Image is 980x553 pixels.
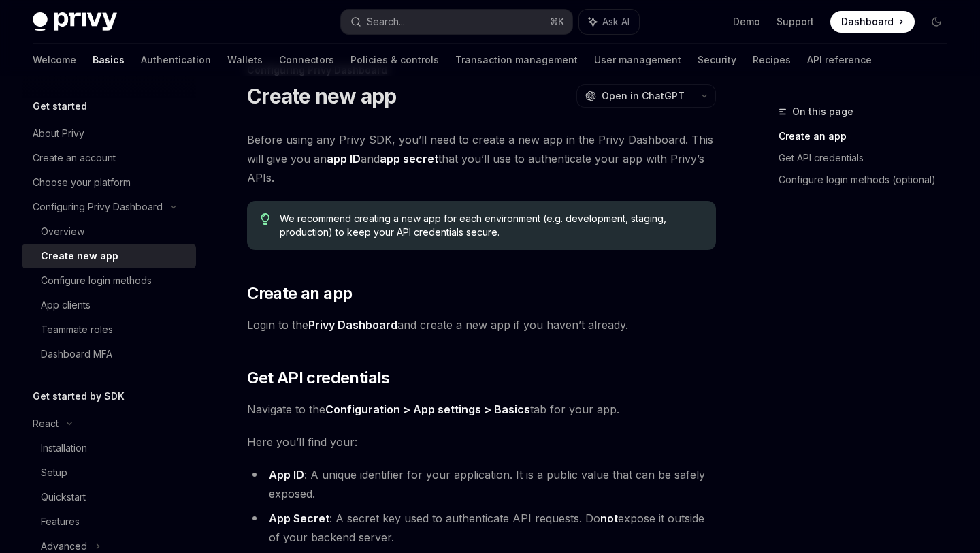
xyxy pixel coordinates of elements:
[325,402,530,417] a: Configuration > App settings > Basics
[247,400,716,419] span: Navigate to the tab for your app.
[33,98,87,114] h5: Get started
[247,509,716,547] li: : A secret key used to authenticate API requests. Do expose it outside of your backend server.
[22,485,196,509] a: Quickstart
[41,272,152,289] div: Configure login methods
[841,15,894,29] span: Dashboard
[41,464,67,481] div: Setup
[455,44,578,76] a: Transaction management
[327,152,361,165] strong: app ID
[279,44,334,76] a: Connectors
[550,16,564,27] span: ⌘ K
[22,121,196,146] a: About Privy
[733,15,760,29] a: Demo
[280,212,702,239] span: We recommend creating a new app for each environment (e.g. development, staging, production) to k...
[41,513,80,530] div: Features
[22,342,196,366] a: Dashboard MFA
[22,146,196,170] a: Create an account
[269,511,329,525] strong: App Secret
[247,315,716,334] span: Login to the and create a new app if you haven’t already.
[308,318,397,332] a: Privy Dashboard
[22,509,196,534] a: Features
[579,10,639,34] button: Ask AI
[33,388,125,405] h5: Get started by SDK
[22,268,196,293] a: Configure login methods
[41,248,118,264] div: Create new app
[33,44,76,76] a: Welcome
[247,465,716,503] li: : A unique identifier for your application. It is a public value that can be safely exposed.
[247,130,716,187] span: Before using any Privy SDK, you’ll need to create a new app in the Privy Dashboard. This will giv...
[22,244,196,268] a: Create new app
[22,293,196,317] a: App clients
[807,44,872,76] a: API reference
[602,89,685,103] span: Open in ChatGPT
[33,174,131,191] div: Choose your platform
[33,12,117,31] img: dark logo
[247,283,352,304] span: Create an app
[341,10,572,34] button: Search...⌘K
[141,44,211,76] a: Authentication
[22,170,196,195] a: Choose your platform
[380,152,438,165] strong: app secret
[41,346,112,362] div: Dashboard MFA
[367,14,405,30] div: Search...
[753,44,791,76] a: Recipes
[33,415,59,432] div: React
[247,432,716,452] span: Here you’ll find your:
[22,436,196,460] a: Installation
[33,199,163,215] div: Configuring Privy Dashboard
[33,125,84,142] div: About Privy
[247,84,397,108] h1: Create new app
[227,44,263,76] a: Wallets
[22,317,196,342] a: Teammate roles
[576,84,693,108] button: Open in ChatGPT
[269,468,304,481] strong: App ID
[779,169,958,191] a: Configure login methods (optional)
[594,44,681,76] a: User management
[698,44,736,76] a: Security
[777,15,814,29] a: Support
[350,44,439,76] a: Policies & controls
[41,297,91,313] div: App clients
[33,150,116,166] div: Create an account
[779,147,958,169] a: Get API credentials
[600,511,618,525] strong: not
[926,11,947,33] button: Toggle dark mode
[22,460,196,485] a: Setup
[830,11,915,33] a: Dashboard
[779,125,958,147] a: Create an app
[261,213,270,225] svg: Tip
[792,104,853,120] span: On this page
[22,219,196,244] a: Overview
[41,489,86,505] div: Quickstart
[41,321,113,338] div: Teammate roles
[41,223,84,240] div: Overview
[93,44,125,76] a: Basics
[602,15,630,29] span: Ask AI
[41,440,87,456] div: Installation
[247,367,390,389] span: Get API credentials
